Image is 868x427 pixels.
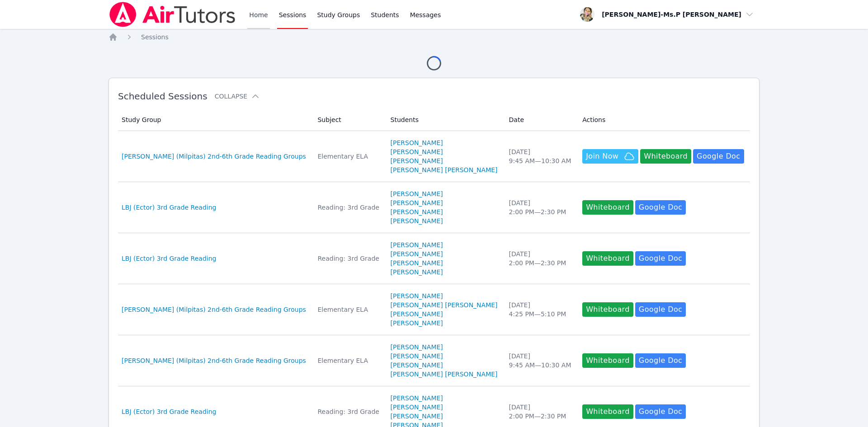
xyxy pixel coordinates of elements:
div: Reading: 3rd Grade [317,407,379,416]
button: Join Now [582,149,638,164]
a: [PERSON_NAME] [391,403,443,412]
span: Sessions [141,33,169,41]
a: [PERSON_NAME] [PERSON_NAME] [391,370,498,379]
div: [DATE] 9:45 AM — 10:30 AM [509,352,572,370]
button: Whiteboard [582,353,633,368]
a: Google Doc [693,149,744,164]
a: [PERSON_NAME] [391,319,443,328]
tr: [PERSON_NAME] (Milpitas) 2nd-6th Grade Reading GroupsElementary ELA[PERSON_NAME][PERSON_NAME] [PE... [118,284,750,335]
div: [DATE] 2:00 PM — 2:30 PM [509,403,572,421]
a: [PERSON_NAME] [PERSON_NAME] [391,300,498,310]
th: Date [504,109,577,131]
a: [PERSON_NAME] [391,412,443,421]
a: LBJ (Ector) 3rd Grade Reading [122,407,216,416]
a: [PERSON_NAME] [391,352,443,361]
a: Google Doc [635,200,686,215]
a: [PERSON_NAME] [391,343,443,352]
a: [PERSON_NAME] [391,394,443,403]
div: Reading: 3rd Grade [317,254,379,263]
tr: LBJ (Ector) 3rd Grade ReadingReading: 3rd Grade[PERSON_NAME][PERSON_NAME][PERSON_NAME][PERSON_NAM... [118,182,750,233]
button: Collapse [215,92,260,101]
a: [PERSON_NAME] [391,198,443,207]
th: Students [385,109,504,131]
div: [DATE] 9:45 AM — 10:30 AM [509,147,572,165]
div: Elementary ELA [317,305,379,314]
button: Whiteboard [640,149,691,164]
div: Elementary ELA [317,356,379,365]
span: Join Now [586,151,618,162]
div: Reading: 3rd Grade [317,203,379,212]
div: [DATE] 2:00 PM — 2:30 PM [509,249,572,267]
a: [PERSON_NAME] [391,310,443,319]
a: Google Doc [635,353,686,368]
a: [PERSON_NAME] [391,361,443,370]
a: [PERSON_NAME] [391,216,443,225]
div: [DATE] 2:00 PM — 2:30 PM [509,198,572,216]
tr: [PERSON_NAME] (Milpitas) 2nd-6th Grade Reading GroupsElementary ELA[PERSON_NAME][PERSON_NAME][PER... [118,131,750,182]
a: [PERSON_NAME] [391,240,443,249]
th: Actions [577,109,750,131]
a: Google Doc [635,302,686,317]
a: [PERSON_NAME] [391,147,443,156]
a: [PERSON_NAME] [391,207,443,216]
a: Google Doc [635,404,686,419]
button: Whiteboard [582,404,633,419]
a: [PERSON_NAME] [391,189,443,198]
div: [DATE] 4:25 PM — 5:10 PM [509,300,572,319]
a: [PERSON_NAME] [391,258,443,267]
tr: [PERSON_NAME] (Milpitas) 2nd-6th Grade Reading GroupsElementary ELA[PERSON_NAME][PERSON_NAME][PER... [118,335,750,386]
span: Scheduled Sessions [118,91,208,102]
span: Messages [410,10,441,19]
a: LBJ (Ector) 3rd Grade Reading [122,203,216,212]
button: Whiteboard [582,302,633,317]
a: [PERSON_NAME] [PERSON_NAME] [391,165,498,174]
a: LBJ (Ector) 3rd Grade Reading [122,254,216,263]
button: Whiteboard [582,251,633,266]
th: Subject [312,109,385,131]
button: Whiteboard [582,200,633,215]
a: [PERSON_NAME] [391,156,443,165]
a: [PERSON_NAME] [391,249,443,258]
nav: Breadcrumb [108,33,759,42]
a: Google Doc [635,251,686,266]
div: Elementary ELA [317,152,379,161]
a: Sessions [141,33,169,42]
a: [PERSON_NAME] (Milpitas) 2nd-6th Grade Reading Groups [122,305,306,314]
th: Study Group [118,109,312,131]
a: [PERSON_NAME] [391,267,443,277]
a: [PERSON_NAME] (Milpitas) 2nd-6th Grade Reading Groups [122,356,306,365]
a: [PERSON_NAME] [391,138,443,147]
a: [PERSON_NAME] [391,291,443,300]
a: [PERSON_NAME] (Milpitas) 2nd-6th Grade Reading Groups [122,152,306,161]
tr: LBJ (Ector) 3rd Grade ReadingReading: 3rd Grade[PERSON_NAME][PERSON_NAME][PERSON_NAME][PERSON_NAM... [118,233,750,284]
img: Air Tutors [108,2,236,27]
